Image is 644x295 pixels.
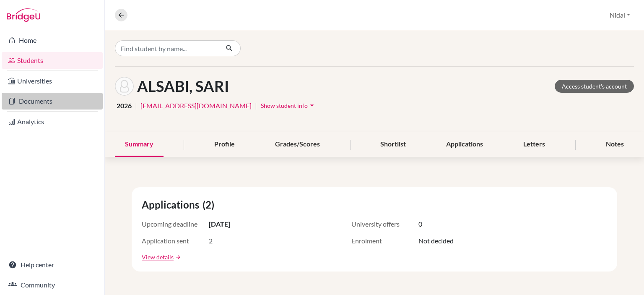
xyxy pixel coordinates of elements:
[142,253,174,261] a: View details
[2,113,103,130] a: Analytics
[2,93,103,110] a: Documents
[308,101,316,110] i: arrow_drop_down
[115,77,134,96] img: SARI ALSABI's avatar
[135,101,137,111] span: |
[142,197,203,212] span: Applications
[351,236,418,246] span: Enrolment
[555,80,634,93] a: Access student's account
[255,101,257,111] span: |
[260,99,317,112] button: Show student infoarrow_drop_down
[2,52,103,69] a: Students
[351,219,418,229] span: University offers
[174,254,181,260] a: arrow_forward
[203,197,218,212] span: (2)
[204,132,245,157] div: Profile
[370,132,416,157] div: Shortlist
[2,256,103,273] a: Help center
[115,132,164,157] div: Summary
[418,219,422,229] span: 0
[142,219,209,229] span: Upcoming deadline
[436,132,493,157] div: Applications
[513,132,555,157] div: Letters
[209,236,213,246] span: 2
[117,101,132,111] span: 2026
[606,7,634,23] button: Nidal
[140,101,252,111] a: [EMAIL_ADDRESS][DOMAIN_NAME]
[115,40,219,56] input: Find student by name...
[137,77,229,95] h1: ALSABI, SARI
[7,8,40,22] img: Bridge-U
[596,132,634,157] div: Notes
[209,219,230,229] span: [DATE]
[265,132,330,157] div: Grades/Scores
[2,73,103,89] a: Universities
[2,277,103,293] a: Community
[261,102,308,109] span: Show student info
[142,236,209,246] span: Application sent
[418,236,454,246] span: Not decided
[2,32,103,49] a: Home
